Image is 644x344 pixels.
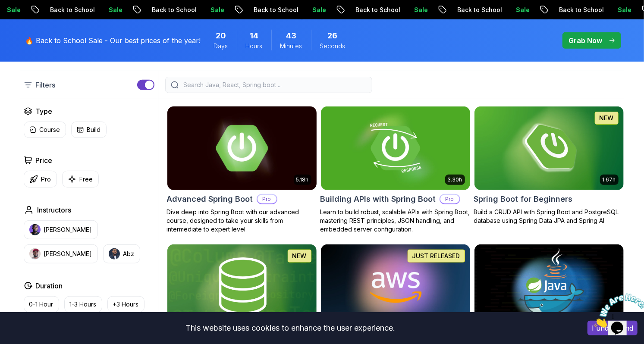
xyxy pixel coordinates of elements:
img: Spring Boot for Beginners card [474,106,624,190]
img: instructor img [29,224,41,235]
p: Sale [305,6,333,14]
button: 1-3 Hours [64,296,102,313]
img: Spring Data JPA card [167,244,317,328]
p: Back to School [552,6,611,14]
p: Sale [611,6,638,14]
p: Pro [258,195,276,203]
a: Advanced Spring Boot card5.18hAdvanced Spring BootProDive deep into Spring Boot with our advanced... [167,106,317,234]
h2: Instructors [38,205,72,215]
p: Back to School [450,6,509,14]
span: 43 Minutes [286,30,296,42]
p: +3 Hours [113,300,139,309]
h2: Advanced Spring Boot [167,193,253,205]
button: +3 Hours [107,296,145,313]
p: Back to School [145,6,204,14]
p: Sale [204,6,231,14]
p: 1.67h [603,176,616,183]
p: NEW [292,252,307,260]
button: Accept cookies [587,321,638,335]
p: Sale [509,6,537,14]
p: 3.30h [448,176,462,183]
span: 1 [3,3,7,11]
p: Pro [41,175,51,184]
span: Minutes [280,42,302,50]
p: Learn to build robust, scalable APIs with Spring Boot, mastering REST principles, JSON handling, ... [320,208,471,234]
p: Sale [102,6,129,14]
p: Filters [36,80,56,90]
button: instructor imgAbz [103,244,140,263]
h2: Price [36,155,53,166]
p: 5.18h [296,176,309,183]
button: Pro [24,171,57,188]
p: Back to School [247,6,305,14]
button: 0-1 Hour [24,296,59,313]
p: [PERSON_NAME] [44,250,92,258]
span: 20 Days [216,30,226,42]
p: Grab Now [569,35,603,46]
p: Back to School [43,6,102,14]
h2: Building APIs with Spring Boot [320,193,436,205]
p: NEW [600,114,614,122]
p: Build [87,125,101,134]
p: [PERSON_NAME] [44,225,92,234]
a: Building APIs with Spring Boot card3.30hBuilding APIs with Spring BootProLearn to build robust, s... [320,106,471,234]
p: Dive deep into Spring Boot with our advanced course, designed to take your skills from intermedia... [167,208,317,234]
a: Spring Boot for Beginners card1.67hNEWSpring Boot for BeginnersBuild a CRUD API with Spring Boot ... [474,106,624,225]
h2: Duration [36,281,63,291]
p: Abz [123,250,135,258]
button: Course [24,122,66,138]
p: Course [40,125,60,134]
img: Building APIs with Spring Boot card [321,106,470,190]
img: instructor img [109,248,120,260]
img: AWS for Developers card [321,244,470,328]
span: Days [214,42,228,50]
img: instructor img [29,248,41,260]
button: instructor img[PERSON_NAME] [24,220,98,239]
p: Build a CRUD API with Spring Boot and PostgreSQL database using Spring Data JPA and Spring AI [474,208,624,225]
button: Build [71,122,107,138]
p: Free [80,175,93,184]
p: Sale [407,6,435,14]
h2: Spring Boot for Beginners [474,193,573,205]
span: Hours [246,42,263,50]
img: Advanced Spring Boot card [163,104,320,192]
p: 1-3 Hours [70,300,97,309]
button: Free [62,171,99,188]
div: This website uses cookies to enhance the user experience. [6,319,575,338]
span: Seconds [320,42,346,50]
span: 14 Hours [250,30,258,42]
iframe: chat widget [591,290,644,331]
span: 26 Seconds [328,30,338,42]
p: JUST RELEASED [412,252,460,260]
p: 0-1 Hour [29,300,53,309]
button: instructor img[PERSON_NAME] [24,244,98,263]
input: Search Java, React, Spring boot ... [182,81,367,89]
p: Back to School [349,6,407,14]
img: Docker for Java Developers card [474,244,624,328]
p: Pro [440,195,459,203]
img: Chat attention grabber [3,3,57,38]
p: 🔥 Back to School Sale - Our best prices of the year! [25,35,201,46]
h2: Type [36,106,53,116]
